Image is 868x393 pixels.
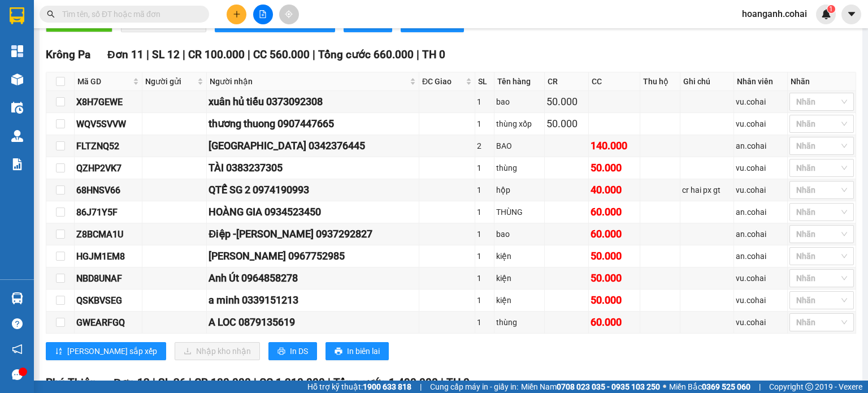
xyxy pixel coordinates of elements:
span: Miền Nam [521,381,660,393]
span: CC 560.000 [253,48,310,61]
span: 1 [829,5,833,13]
span: | [254,376,257,389]
span: file-add [259,10,267,18]
div: 140.000 [591,138,638,154]
button: plus [227,5,246,24]
div: thương thuong 0907447665 [209,116,417,132]
div: kiện [496,272,542,284]
button: sort-ascending[PERSON_NAME] sắp xếp [46,342,166,360]
td: HGJM1EM8 [75,245,142,267]
td: GWEARFGQ [75,312,142,334]
div: WQV5SVVW [76,117,140,131]
div: NBD8UNAF [76,271,140,286]
span: Mã GD [77,75,131,88]
span: sort-ascending [55,347,63,356]
div: bao [496,96,542,108]
td: QSKBVSEG [75,290,142,312]
span: Krông Pa [46,48,90,61]
div: vu.cohai [736,96,785,108]
div: an.cohai [736,206,785,218]
th: CR [545,72,589,91]
div: A LOC 0879135619 [209,314,417,330]
sup: 1 [827,5,835,13]
span: question-circle [12,318,23,329]
span: Phú Thiện [46,376,97,389]
span: | [313,48,315,61]
img: solution-icon [11,158,23,170]
span: | [183,48,185,61]
span: SL 26 [158,376,186,389]
div: HOÀNG GIA 0934523450 [209,204,417,220]
button: aim [279,5,299,24]
div: Điệp -[PERSON_NAME] 0937292827 [209,226,417,242]
div: 1 [477,184,492,196]
span: ĐC Giao [422,75,463,88]
img: icon-new-feature [821,9,831,19]
div: 1 [477,162,492,174]
div: 1 [477,228,492,240]
td: FLTZNQ52 [75,135,142,157]
div: QTẾ SG 2 0974190993 [209,182,417,198]
div: 1 [477,96,492,108]
img: warehouse-icon [11,292,23,304]
span: printer [335,347,342,356]
strong: 1900 633 818 [363,382,411,391]
div: QZHP2VK7 [76,161,140,175]
th: SL [475,72,494,91]
div: 1 [477,316,492,329]
div: 1 [477,206,492,218]
span: message [12,369,23,380]
div: Anh Út 0964858278 [209,270,417,286]
span: notification [12,344,23,355]
span: | [759,381,761,393]
div: GWEARFGQ [76,316,140,330]
img: warehouse-icon [11,74,23,85]
span: Người nhận [210,75,407,88]
div: 50.000 [591,160,638,176]
div: 1 [477,272,492,284]
div: TÀI 0383237305 [209,160,417,176]
span: printer [277,347,285,356]
span: caret-down [847,9,857,19]
span: In DS [290,345,308,357]
span: In biên lai [347,345,380,357]
div: [PERSON_NAME] 0967752985 [209,248,417,264]
div: Z8BCMA1U [76,227,140,241]
button: printerIn DS [268,342,317,360]
div: bao [496,228,542,240]
div: BAO [496,140,542,152]
div: vu.cohai [736,118,785,130]
div: vu.cohai [736,316,785,329]
td: 86J71Y5F [75,201,142,223]
div: 40.000 [591,182,638,198]
div: 50.000 [546,94,587,110]
td: QZHP2VK7 [75,157,142,179]
div: 1 [477,118,492,130]
span: | [441,376,444,389]
th: CC [589,72,640,91]
span: Hỗ trợ kỹ thuật: [307,381,411,393]
strong: 0708 023 035 - 0935 103 250 [557,382,660,391]
div: thùng [496,316,542,329]
button: printerIn biên lai [325,342,389,360]
span: TH 0 [422,48,445,61]
img: warehouse-icon [11,102,23,114]
span: [PERSON_NAME] sắp xếp [67,345,157,357]
div: a minh 0339151213 [209,292,417,308]
div: THÙNG [496,206,542,218]
div: 68HNSV66 [76,183,140,197]
div: 1 [477,250,492,262]
th: Ghi chú [680,72,734,91]
span: CC 1.310.000 [259,376,325,389]
div: an.cohai [736,228,785,240]
span: SL 12 [152,48,180,61]
span: Người gửi [145,75,195,88]
span: plus [233,10,241,18]
span: Đơn 11 [107,48,144,61]
span: | [420,381,422,393]
div: 50.000 [591,292,638,308]
span: hoanganh.cohai [733,7,816,21]
div: cr hai px gt [682,184,732,196]
span: | [189,376,192,389]
div: X8H7GEWE [76,95,140,109]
